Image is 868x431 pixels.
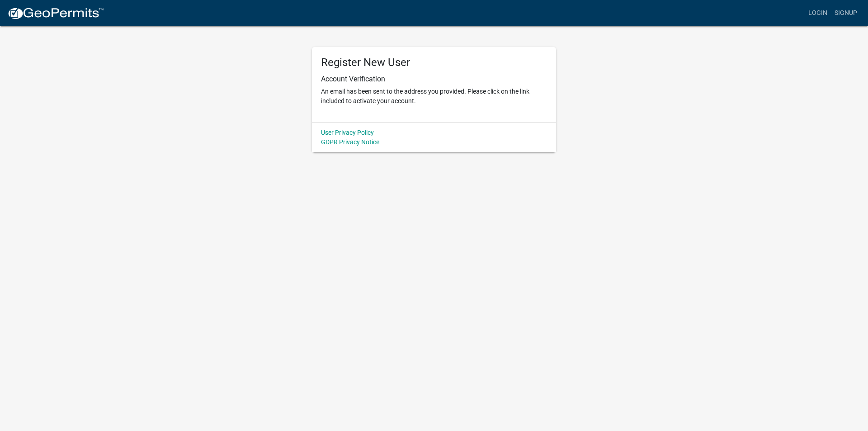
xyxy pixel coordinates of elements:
[831,5,861,22] a: Signup
[321,75,547,83] h6: Account Verification
[321,56,547,69] h5: Register New User
[805,5,831,22] a: Login
[321,87,547,106] p: An email has been sent to the address you provided. Please click on the link included to activate...
[321,129,374,136] a: User Privacy Policy
[321,138,379,146] a: GDPR Privacy Notice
